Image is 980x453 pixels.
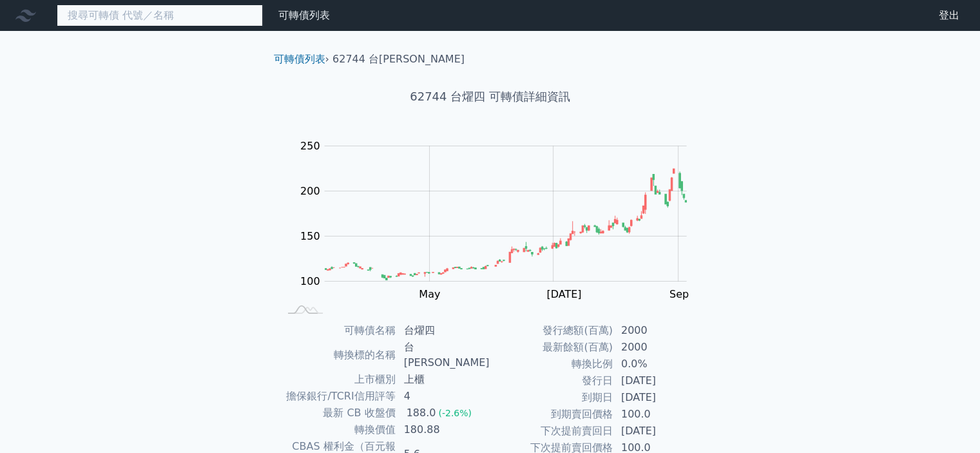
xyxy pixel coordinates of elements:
[613,339,702,356] td: 2000
[438,408,472,418] span: (-2.6%)
[916,391,980,453] iframe: Chat Widget
[279,371,396,388] td: 上市櫃別
[928,5,970,26] a: 登出
[396,322,490,339] td: 台燿四
[546,288,581,300] tspan: [DATE]
[916,391,980,453] div: 聊天小工具
[490,322,613,339] td: 發行總額(百萬)
[613,322,702,339] td: 2000
[279,421,396,438] td: 轉換價值
[274,52,329,67] li: ›
[300,230,320,242] tspan: 150
[613,423,702,439] td: [DATE]
[396,339,490,371] td: 台[PERSON_NAME]
[490,372,613,389] td: 發行日
[419,288,440,300] tspan: May
[279,405,396,421] td: 最新 CB 收盤價
[404,405,439,421] div: 188.0
[293,140,706,327] g: Chart
[279,339,396,371] td: 轉換標的名稱
[490,406,613,423] td: 到期賣回價格
[264,88,717,106] h1: 62744 台燿四 可轉債詳細資訊
[669,288,689,300] tspan: Sep
[490,356,613,372] td: 轉換比例
[274,53,325,65] a: 可轉債列表
[613,406,702,423] td: 100.0
[300,140,320,152] tspan: 250
[57,5,263,26] input: 搜尋可轉債 代號／名稱
[278,9,330,21] a: 可轉債列表
[332,52,465,67] li: 62744 台[PERSON_NAME]
[396,421,490,438] td: 180.88
[613,389,702,406] td: [DATE]
[613,372,702,389] td: [DATE]
[490,339,613,356] td: 最新餘額(百萬)
[396,371,490,388] td: 上櫃
[490,423,613,439] td: 下次提前賣回日
[396,388,490,405] td: 4
[613,356,702,372] td: 0.0%
[490,389,613,406] td: 到期日
[279,388,396,405] td: 擔保銀行/TCRI信用評等
[300,185,320,197] tspan: 200
[300,275,320,287] tspan: 100
[279,322,396,339] td: 可轉債名稱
